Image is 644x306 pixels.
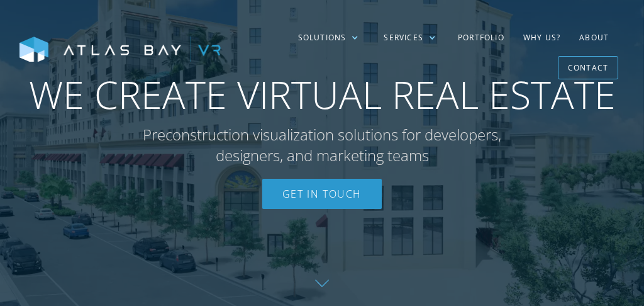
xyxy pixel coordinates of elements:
[29,72,616,118] span: WE CREATE VIRTUAL REAL ESTATE
[568,58,608,77] div: Contact
[315,280,329,287] img: Down further on page
[558,56,618,79] a: Contact
[118,124,526,166] p: Preconstruction visualization solutions for developers, designers, and marketing teams
[262,179,382,209] a: Get In Touch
